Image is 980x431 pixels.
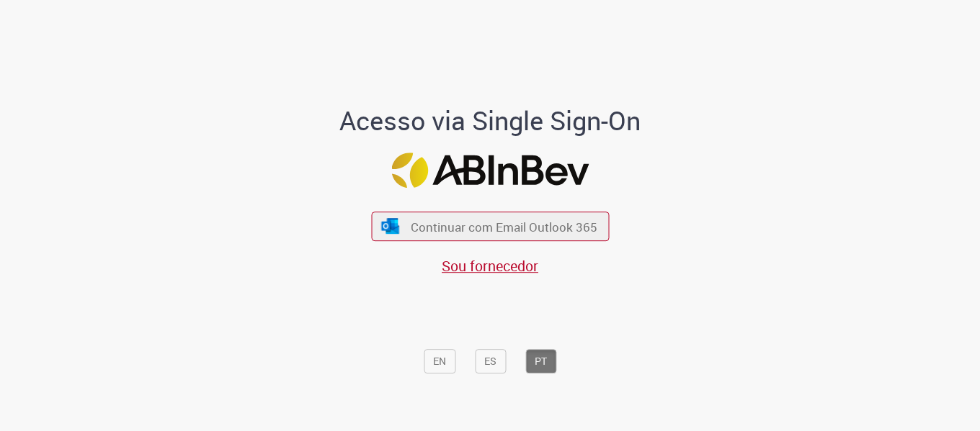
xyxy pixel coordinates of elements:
[411,218,597,235] span: Continuar com Email Outlook 365
[290,107,690,136] h1: Acesso via Single Sign-On
[525,349,556,373] button: PT
[442,256,538,276] a: Sou fornecedor
[371,212,609,241] button: ícone Azure/Microsoft 360 Continuar com Email Outlook 365
[391,153,589,188] img: Logo ABInBev
[380,219,401,234] img: ícone Azure/Microsoft 360
[475,349,506,373] button: ES
[424,349,455,373] button: EN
